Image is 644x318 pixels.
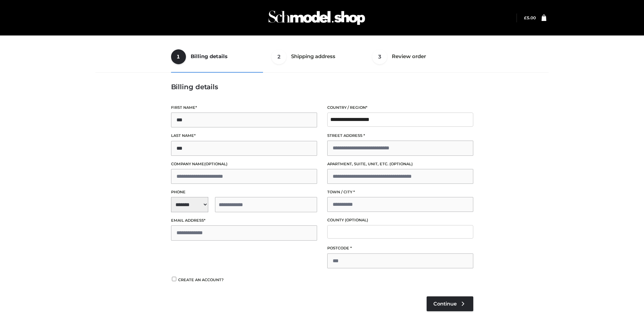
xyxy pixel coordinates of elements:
[345,218,368,222] span: (optional)
[171,189,317,195] label: Phone
[327,217,473,223] label: County
[327,132,473,139] label: Street address
[204,162,228,166] span: (optional)
[171,83,473,91] h3: Billing details
[327,245,473,251] label: Postcode
[327,161,473,167] label: Apartment, suite, unit, etc.
[427,296,473,311] a: Continue
[389,162,413,166] span: (optional)
[524,15,536,20] bdi: 5.00
[171,104,317,111] label: First name
[327,189,473,195] label: Town / City
[171,161,317,167] label: Company name
[171,277,177,281] input: Create an account?
[524,15,527,20] span: £
[171,217,317,224] label: Email address
[327,104,473,111] label: Country / Region
[433,301,457,307] span: Continue
[266,4,367,31] img: Schmodel Admin 964
[171,132,317,139] label: Last name
[178,277,224,282] span: Create an account?
[524,15,536,20] a: £5.00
